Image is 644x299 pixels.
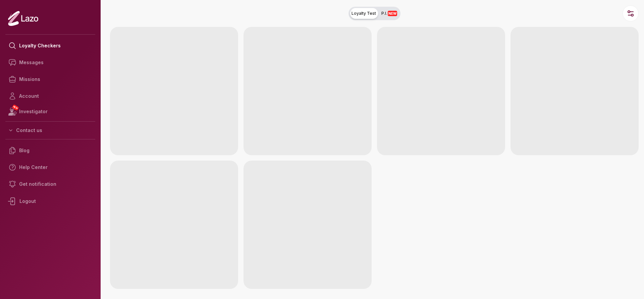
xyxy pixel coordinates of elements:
[5,142,95,159] a: Blog
[5,71,95,88] a: Missions
[5,88,95,104] a: Account
[5,37,95,54] a: Loyalty Checkers
[5,54,95,71] a: Messages
[5,193,95,210] div: Logout
[381,11,397,16] span: P.I.
[5,159,95,176] a: Help Center
[5,176,95,193] a: Get notification
[352,11,376,16] span: Loyalty Test
[12,104,19,111] span: NEW
[5,104,95,119] a: NEWInvestigator
[388,11,397,16] span: NEW
[5,124,95,136] button: Contact us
